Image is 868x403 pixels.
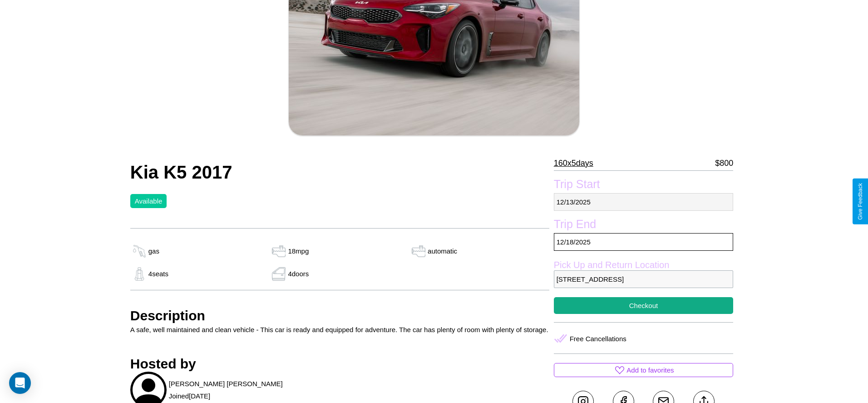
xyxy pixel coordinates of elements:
[554,218,734,233] label: Trip End
[288,245,309,257] p: 18 mpg
[554,178,734,193] label: Trip Start
[715,156,733,170] p: $ 800
[270,244,288,258] img: gas
[169,390,210,402] p: Joined [DATE]
[169,378,283,390] p: [PERSON_NAME] [PERSON_NAME]
[428,245,457,257] p: automatic
[570,333,626,345] p: Free Cancellations
[9,372,31,394] div: Open Intercom Messenger
[130,267,148,281] img: gas
[130,308,549,323] h3: Description
[554,297,734,314] button: Checkout
[409,244,428,258] img: gas
[148,245,159,257] p: gas
[148,268,168,280] p: 4 seats
[554,233,734,251] p: 12 / 18 / 2025
[288,268,309,280] p: 4 doors
[554,156,593,170] p: 160 x 5 days
[857,183,863,220] div: Give Feedback
[270,267,288,281] img: gas
[130,244,148,258] img: gas
[554,270,734,288] p: [STREET_ADDRESS]
[554,193,734,211] p: 12 / 13 / 2025
[130,323,549,336] p: A safe, well maintained and clean vehicle - This car is ready and equipped for adventure. The car...
[135,195,163,207] p: Available
[130,356,549,372] h3: Hosted by
[554,260,734,270] label: Pick Up and Return Location
[554,363,734,377] button: Add to favorites
[130,162,549,183] h2: Kia K5 2017
[626,364,674,376] p: Add to favorites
